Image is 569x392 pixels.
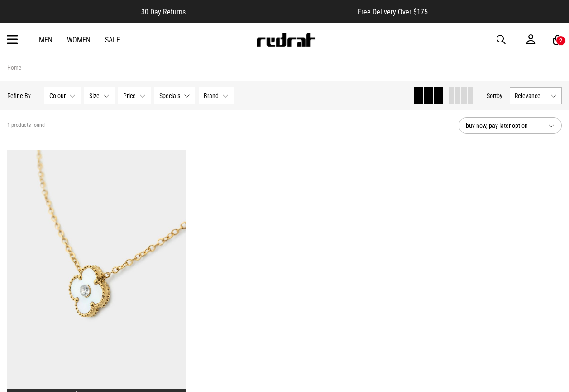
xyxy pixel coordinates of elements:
button: Size [84,87,115,104]
a: Women [67,36,91,44]
span: 30 Day Returns [141,8,186,16]
button: Price [118,87,151,104]
span: Specials [159,92,180,99]
span: 1 products found [7,122,45,129]
button: Sortby [487,90,502,101]
span: Price [123,92,136,99]
a: 2 [553,35,562,45]
button: Colour [44,87,81,104]
span: Brand [204,92,219,99]
span: Size [89,92,100,99]
button: Brand [199,87,234,104]
span: buy now, pay later option [466,120,541,131]
a: Men [39,36,53,44]
iframe: Customer reviews powered by Trustpilot [204,7,339,16]
span: by [497,92,502,99]
span: Relevance [515,92,547,99]
img: Redrat logo [256,33,316,47]
span: Colour [49,92,66,99]
span: Free Delivery Over $175 [358,8,428,16]
a: Home [7,64,21,71]
button: buy now, pay later option [459,117,562,134]
button: Specials [154,87,195,104]
div: 2 [559,37,562,44]
a: Sale [105,36,120,44]
button: Relevance [510,87,562,104]
p: Refine By [7,92,31,99]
